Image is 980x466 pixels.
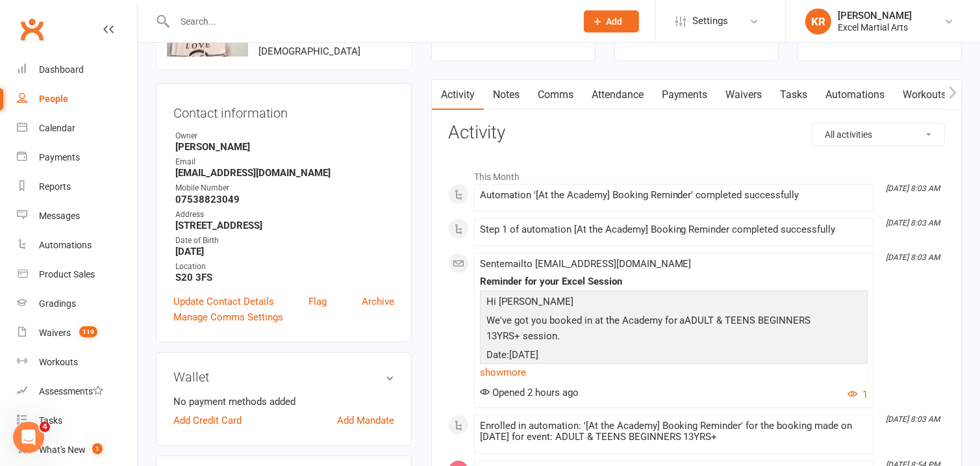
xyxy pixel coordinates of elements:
a: view attendance [846,33,912,44]
div: Calendar [39,123,75,133]
a: Add Credit Card [173,413,242,428]
a: Flag [308,294,327,309]
a: Gradings [17,289,137,318]
input: Search... [171,12,567,31]
div: Automations [39,240,92,250]
i: [DATE] 8:03 AM [886,415,940,424]
div: Excel Martial Arts [838,21,912,33]
h3: Wallet [173,370,394,384]
a: Reports [17,172,137,201]
p: Hi [PERSON_NAME] [483,294,864,313]
a: show more [480,363,868,382]
div: Dashboard [39,64,84,75]
a: Waivers [717,80,772,110]
span: We've got you booked in at the Academy for a [486,315,685,326]
span: 119 [79,326,97,337]
i: [DATE] 8:03 AM [886,253,940,262]
div: Enrolled in automation: '[At the Academy] Booking Reminder' for the booking made on [DATE] for ev... [480,421,868,443]
a: Product Sales [17,260,137,289]
div: Tasks [39,415,62,426]
a: Tasks [17,406,137,435]
i: [DATE] 8:03 AM [886,184,940,193]
button: 1 [848,387,868,402]
span: Add [607,16,623,27]
a: Workouts [17,348,137,377]
div: Automation '[At the Academy] Booking Reminder' completed successfully [480,190,868,201]
div: Waivers [39,328,71,338]
a: People [17,84,137,114]
a: Manage Comms Settings [173,309,283,325]
div: Email [175,156,394,168]
div: People [39,94,68,104]
span: Sent email to [EMAIL_ADDRESS][DOMAIN_NAME] [480,258,692,270]
a: Payments [653,80,717,110]
span: 1 [92,443,103,454]
div: [PERSON_NAME] [838,10,912,21]
button: Add [584,10,639,32]
strong: 07538823049 [175,194,394,205]
div: Messages [39,211,80,221]
strong: [EMAIL_ADDRESS][DOMAIN_NAME] [175,167,394,179]
div: Mobile Number [175,182,394,194]
strong: [STREET_ADDRESS] [175,220,394,231]
div: Reminder for your Excel Session [480,276,868,287]
div: What's New [39,445,86,455]
span: Opened 2 hours ago [480,387,579,398]
div: Owner [175,130,394,142]
a: Attendance [583,80,653,110]
a: Tasks [772,80,817,110]
a: Dashboard [17,55,137,84]
div: Gradings [39,298,76,309]
div: Date of Birth [175,235,394,247]
p: [DATE] [483,347,864,366]
div: Step 1 of automation [At the Academy] Booking Reminder completed successfully [480,224,868,235]
span: Date: [486,349,509,361]
a: Clubworx [16,13,48,45]
div: Workouts [39,357,78,367]
a: Archive [362,294,394,309]
a: Notes [484,80,529,110]
a: Waivers 119 [17,318,137,348]
span: Settings [692,6,728,36]
li: This Month [448,163,945,184]
div: Location [175,261,394,273]
a: Workouts [894,80,956,110]
div: Assessments [39,386,103,396]
h3: Contact information [173,101,394,120]
div: Address [175,209,394,221]
iframe: Intercom live chat [13,422,44,453]
div: KR [805,8,831,34]
span: [DEMOGRAPHIC_DATA] [258,45,360,57]
div: Payments [39,152,80,162]
strong: [DATE] [175,246,394,257]
h3: Activity [448,123,945,143]
a: Add Mandate [337,413,394,428]
a: Automations [17,231,137,260]
p: ADULT & TEENS BEGINNERS 13YRS+ [483,313,864,347]
li: No payment methods added [173,394,394,409]
a: Comms [529,80,583,110]
span: session. [523,330,560,342]
a: Assessments [17,377,137,406]
a: Messages [17,201,137,231]
a: Update Contact Details [173,294,274,309]
a: Payments [17,143,137,172]
a: Automations [817,80,894,110]
strong: S20 3FS [175,272,394,283]
div: Product Sales [39,269,95,279]
div: Reports [39,181,71,192]
span: 4 [40,422,50,432]
a: What's New1 [17,435,137,465]
a: Calendar [17,114,137,143]
strong: [PERSON_NAME] [175,141,394,153]
i: [DATE] 8:03 AM [886,218,940,227]
a: Activity [432,80,484,110]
